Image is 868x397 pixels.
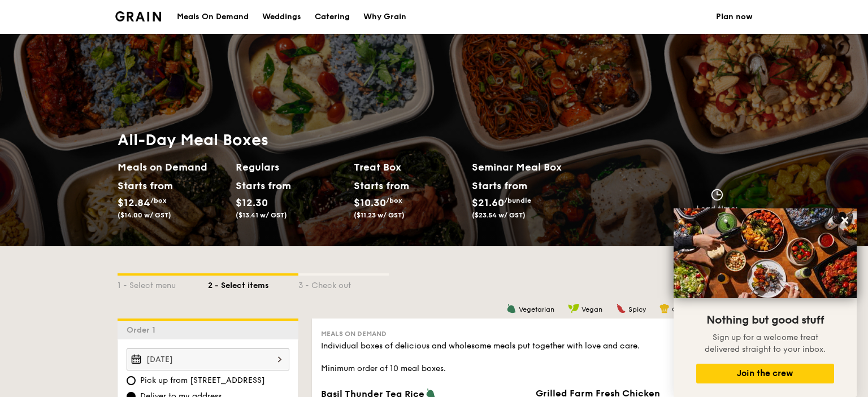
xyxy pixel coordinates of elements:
span: Lead time: [696,204,738,213]
span: Vegetarian [519,306,554,313]
div: Starts from [236,177,286,194]
span: Meals on Demand [321,330,387,338]
span: $12.84 [118,197,150,209]
img: icon-vegetarian.fe4039eb.svg [506,303,517,313]
span: Sign up for a welcome treat delivered straight to your inbox. [705,333,826,354]
div: Starts from [118,177,168,194]
span: Spicy [628,306,646,313]
img: DSC07876-Edit02-Large.jpeg [674,208,857,298]
div: 3 - Check out [298,276,389,291]
h2: Meals on Demand [118,159,227,175]
span: $10.30 [354,197,386,209]
a: Logotype [115,11,161,21]
div: Starts from [354,177,404,194]
span: Pick up from [STREET_ADDRESS] [140,375,265,386]
img: icon-chef-hat.a58ddaea.svg [659,303,670,313]
img: icon-clock.2db775ea.svg [709,189,726,201]
div: Individual boxes of delicious and wholesome meals put together with love and care. Minimum order ... [321,341,741,374]
span: Chef's recommendation [672,306,750,313]
span: /box [150,197,167,204]
span: ($14.00 w/ GST) [118,211,171,219]
span: $12.30 [236,197,268,209]
img: icon-spicy.37a8142b.svg [616,303,626,313]
h2: Regulars [236,159,345,175]
span: ($11.23 w/ GST) [354,211,405,219]
h1: All-Day Meal Boxes [118,130,590,150]
input: Event date [127,348,289,370]
img: icon-vegan.f8ff3823.svg [568,303,579,313]
span: Vegan [581,306,602,313]
button: Close [836,211,854,229]
h2: Seminar Meal Box [472,159,590,175]
div: Starts from [472,177,527,194]
span: Nothing but good stuff [706,313,824,327]
span: /box [386,197,402,204]
span: ($13.41 w/ GST) [236,211,287,219]
img: Grain [115,11,161,21]
h2: Treat Box [354,159,463,175]
div: 1 - Select menu [118,276,208,291]
div: 2 - Select items [208,276,298,291]
span: /bundle [504,197,531,204]
span: Order 1 [127,325,160,335]
span: ($23.54 w/ GST) [472,211,526,219]
button: Join the crew [696,364,834,383]
span: $21.60 [472,197,504,209]
input: Pick up from [STREET_ADDRESS] [127,376,136,385]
